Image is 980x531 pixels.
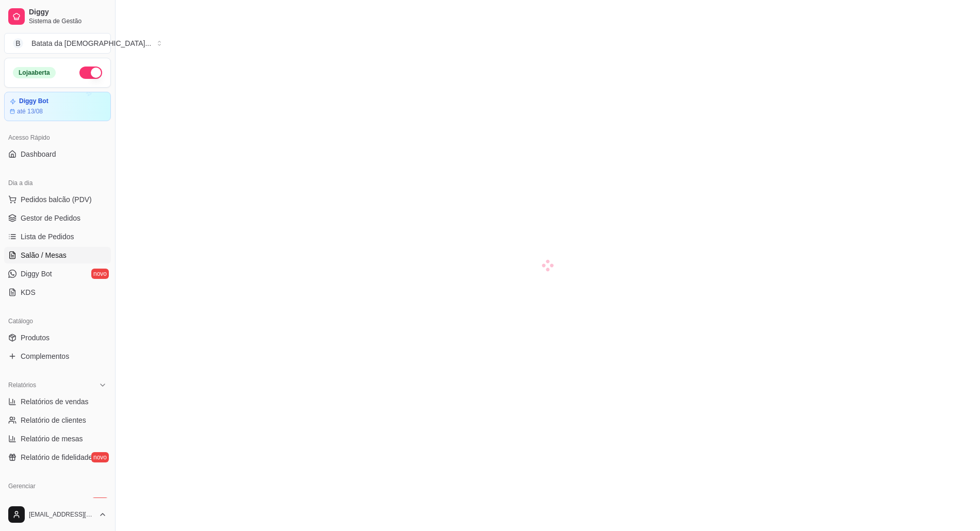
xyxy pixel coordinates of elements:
[21,269,52,279] span: Diggy Bot
[4,129,111,146] div: Acesso Rápido
[21,434,83,444] span: Relatório de mesas
[4,247,111,263] a: Salão / Mesas
[4,412,111,428] a: Relatório de clientes
[4,146,111,162] a: Dashboard
[4,494,111,511] a: Entregadoresnovo
[13,67,56,78] div: Loja aberta
[4,284,111,301] a: KDS
[4,313,111,329] div: Catálogo
[4,329,111,346] a: Produtos
[29,8,107,17] span: Diggy
[13,38,23,48] span: B
[4,92,111,121] a: Diggy Botaté 13/08
[4,502,111,527] button: [EMAIL_ADDRESS][DOMAIN_NAME]
[4,191,111,208] button: Pedidos balcão (PDV)
[17,107,43,115] article: até 13/08
[4,478,111,494] div: Gerenciar
[21,194,92,205] span: Pedidos balcão (PDV)
[4,348,111,364] a: Complementos
[21,351,69,361] span: Complementos
[21,497,64,508] span: Entregadores
[4,430,111,447] a: Relatório de mesas
[4,228,111,245] a: Lista de Pedidos
[4,265,111,282] a: Diggy Botnovo
[21,396,89,407] span: Relatórios de vendas
[4,4,111,29] a: DiggySistema de Gestão
[21,452,92,462] span: Relatório de fidelidade
[4,33,111,54] button: Select a team
[4,449,111,466] a: Relatório de fidelidadenovo
[29,17,107,25] span: Sistema de Gestão
[29,510,94,519] span: [EMAIL_ADDRESS][DOMAIN_NAME]
[19,97,48,105] article: Diggy Bot
[21,231,74,242] span: Lista de Pedidos
[21,287,36,297] span: KDS
[79,67,102,79] button: Alterar Status
[31,38,151,48] div: Batata da [DEMOGRAPHIC_DATA] ...
[4,393,111,410] a: Relatórios de vendas
[21,415,86,425] span: Relatório de clientes
[4,210,111,226] a: Gestor de Pedidos
[21,213,80,223] span: Gestor de Pedidos
[21,250,67,260] span: Salão / Mesas
[8,381,36,389] span: Relatórios
[21,333,50,343] span: Produtos
[21,149,56,159] span: Dashboard
[4,175,111,191] div: Dia a dia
